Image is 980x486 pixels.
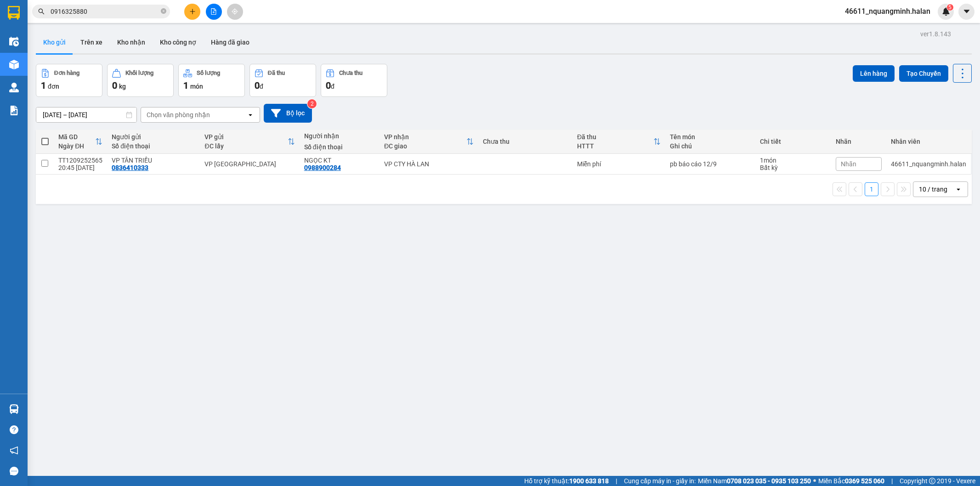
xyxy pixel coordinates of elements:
[384,133,466,141] div: VP nhận
[326,80,331,91] span: 0
[942,7,950,16] img: icon-new-feature
[112,133,195,141] div: Người gửi
[304,157,375,164] div: NGỌC KT
[947,4,953,11] sup: 5
[339,70,363,76] div: Chưa thu
[304,143,375,151] div: Số điện thoại
[73,31,110,53] button: Trên xe
[227,4,243,20] button: aim
[9,404,19,414] img: warehouse-icon
[9,106,19,115] img: solution-icon
[260,83,263,90] span: đ
[112,157,195,164] div: VP TÂN TRIỀU
[197,70,220,76] div: Số lượng
[813,479,816,483] span: ⚪️
[760,138,827,145] div: Chi tiết
[307,99,317,108] sup: 2
[48,83,59,90] span: đơn
[204,31,257,53] button: Hàng đã giao
[184,4,200,20] button: plus
[54,130,107,154] th: Toggle SortBy
[36,107,136,122] input: Select a date range.
[247,111,254,119] svg: open
[524,476,609,486] span: Hỗ trợ kỹ thuật:
[190,83,203,90] span: món
[958,4,974,20] button: caret-down
[58,157,102,164] div: TT1209252565
[572,130,665,154] th: Toggle SortBy
[232,8,238,15] span: aim
[41,80,46,91] span: 1
[838,6,938,17] span: 46611_nquangminh.halan
[204,160,295,168] div: VP [GEOGRAPHIC_DATA]
[920,29,951,39] div: ver 1.8.143
[189,8,196,15] span: plus
[836,138,882,145] div: Nhãn
[891,160,966,168] div: 46611_nquangminh.halan
[36,31,73,53] button: Kho gửi
[929,478,935,484] span: copyright
[206,4,222,20] button: file-add
[670,133,751,141] div: Tên món
[255,80,260,91] span: 0
[200,130,299,154] th: Toggle SortBy
[112,164,148,171] div: 0836410333
[891,138,966,145] div: Nhân viên
[112,142,195,150] div: Số điện thoại
[321,64,387,97] button: Chưa thu0đ
[380,130,478,154] th: Toggle SortBy
[727,477,811,485] strong: 0708 023 035 - 0935 103 250
[948,4,952,11] span: 5
[161,7,166,16] span: close-circle
[10,467,18,475] span: message
[204,142,287,150] div: ĐC lấy
[161,8,166,14] span: close-circle
[760,164,827,171] div: Bất kỳ
[624,476,696,486] span: Cung cấp máy in - giấy in:
[577,142,653,150] div: HTTT
[210,8,217,15] span: file-add
[616,476,617,486] span: |
[899,65,948,82] button: Tạo Chuyến
[845,477,884,485] strong: 0369 525 060
[569,477,609,485] strong: 1900 633 818
[10,425,18,434] span: question-circle
[178,64,245,97] button: Số lượng1món
[9,60,19,69] img: warehouse-icon
[110,31,153,53] button: Kho nhận
[891,476,893,486] span: |
[331,83,334,90] span: đ
[125,70,153,76] div: Khối lượng
[119,83,126,90] span: kg
[10,446,18,455] span: notification
[153,31,204,53] button: Kho công nợ
[183,80,188,91] span: 1
[670,160,751,168] div: pb báo cáo 12/9
[58,164,102,171] div: 20:45 [DATE]
[384,160,474,168] div: VP CTY HÀ LAN
[853,65,895,82] button: Lên hàng
[577,133,653,141] div: Đã thu
[818,476,884,486] span: Miền Bắc
[483,138,568,145] div: Chưa thu
[58,142,95,150] div: Ngày ĐH
[38,8,45,15] span: search
[760,157,827,164] div: 1 món
[963,7,971,16] span: caret-down
[304,132,375,140] div: Người nhận
[112,80,117,91] span: 0
[9,83,19,92] img: warehouse-icon
[865,182,878,196] button: 1
[58,133,95,141] div: Mã GD
[919,185,947,194] div: 10 / trang
[51,6,159,17] input: Tìm tên, số ĐT hoặc mã đơn
[384,142,466,150] div: ĐC giao
[9,37,19,46] img: warehouse-icon
[204,133,287,141] div: VP gửi
[147,110,210,119] div: Chọn văn phòng nhận
[8,6,20,20] img: logo-vxr
[955,186,962,193] svg: open
[577,160,661,168] div: Miễn phí
[264,104,312,123] button: Bộ lọc
[107,64,174,97] button: Khối lượng0kg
